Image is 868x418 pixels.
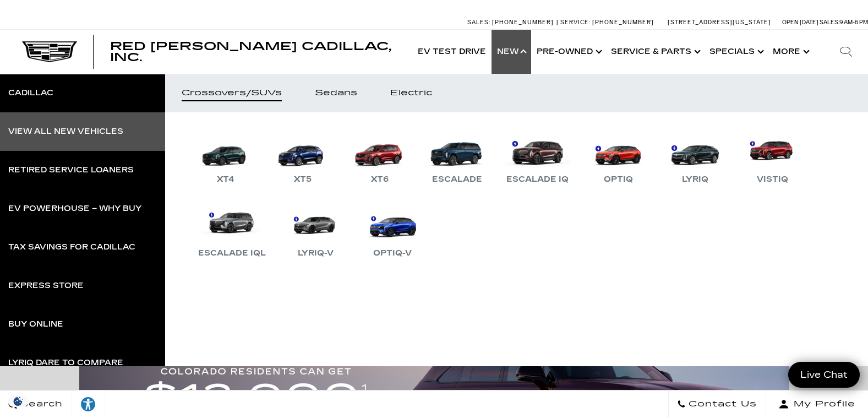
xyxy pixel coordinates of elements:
a: Red [PERSON_NAME] Cadillac, Inc. [110,41,401,63]
button: Open user profile menu [766,390,868,418]
span: Sales: [820,19,839,26]
img: Cadillac Dark Logo with Cadillac White Text [22,41,77,62]
a: Sales: [PHONE_NUMBER] [467,19,556,25]
div: Sedans [315,89,357,97]
a: Crossovers/SUVs [165,74,298,112]
div: XT4 [211,173,240,186]
div: Buy Online [8,321,63,328]
a: Live Chat [788,362,860,388]
a: Escalade IQ [501,129,574,186]
span: Service: [560,19,591,26]
a: EV Test Drive [412,30,492,74]
a: OPTIQ [585,129,651,186]
span: My Profile [789,397,855,412]
a: XT4 [193,129,259,186]
div: Electric [390,89,432,97]
div: XT5 [288,173,317,186]
div: LYRIQ [676,173,714,186]
span: Red [PERSON_NAME] Cadillac, Inc. [110,40,391,64]
span: Live Chat [795,368,853,381]
section: Click to Open Cookie Consent Modal [6,395,31,407]
span: [PHONE_NUMBER] [492,19,554,26]
div: Escalade IQL [193,247,271,260]
a: Contact Us [668,390,766,418]
span: 9 AM-6 PM [839,19,868,26]
a: OPTIQ-V [359,203,425,260]
div: XT6 [365,173,394,186]
div: View All New Vehicles [8,128,123,135]
div: Escalade [427,173,488,186]
div: Escalade IQ [501,173,574,186]
button: More [767,30,813,74]
div: OPTIQ [598,173,638,186]
a: [STREET_ADDRESS][US_STATE] [668,19,771,26]
a: Electric [374,74,449,112]
a: New [492,30,531,74]
a: LYRIQ-V [282,203,348,260]
a: Service: [PHONE_NUMBER] [556,19,657,25]
span: Contact Us [686,397,757,412]
span: Sales: [467,19,490,26]
img: Opt-Out Icon [6,395,31,407]
div: VISTIQ [751,173,794,186]
a: Escalade IQL [193,203,271,260]
a: Explore your accessibility options [72,390,105,418]
a: VISTIQ [739,129,805,186]
div: Cadillac [8,89,53,97]
div: Crossovers/SUVs [182,89,282,97]
a: XT6 [347,129,413,186]
span: Search [17,397,63,412]
span: [PHONE_NUMBER] [592,19,654,26]
div: Tax Savings for Cadillac [8,243,135,251]
a: XT5 [270,129,336,186]
div: OPTIQ-V [368,247,417,260]
a: Service & Parts [605,30,704,74]
span: Open [DATE] [782,19,818,26]
div: Explore your accessibility options [72,396,105,412]
div: LYRIQ Dare to Compare [8,359,123,367]
div: EV Powerhouse – Why Buy [8,205,141,213]
div: LYRIQ-V [292,247,339,260]
a: LYRIQ [662,129,728,186]
div: Search [824,30,868,74]
a: Specials [704,30,767,74]
div: Retired Service Loaners [8,166,134,174]
a: Pre-Owned [531,30,605,74]
a: Sedans [298,74,374,112]
div: Express Store [8,282,84,290]
a: Escalade [424,129,490,186]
